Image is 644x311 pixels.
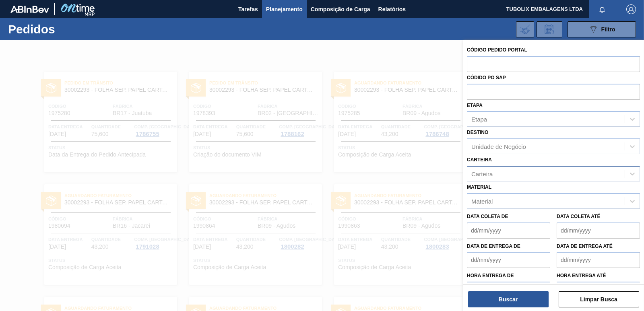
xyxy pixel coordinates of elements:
h1: Pedidos [8,25,125,34]
div: Importar Negociações dos Pedidos [516,21,534,37]
div: Unidade de Negócio [471,143,526,150]
span: Relatórios [378,4,406,14]
div: Material [471,198,493,204]
span: Filtro [601,26,615,33]
span: Composição de Carga [311,4,370,14]
label: Destino [467,130,488,135]
input: dd/mm/yyyy [557,252,640,268]
label: Códido PO SAP [467,75,506,80]
label: Material [467,184,491,190]
span: Tarefas [238,4,258,14]
img: TNhmsLtSVTkK8tSr43FrP2fwEKptu5GPRR3wAAAABJRU5ErkJggg== [10,6,49,13]
button: Filtro [568,21,636,37]
input: dd/mm/yyyy [467,222,550,239]
input: dd/mm/yyyy [467,252,550,268]
label: Carteira [467,157,492,163]
span: Planejamento [266,4,303,14]
label: Data de Entrega de [467,243,520,249]
label: Data coleta de [467,214,508,219]
div: Etapa [471,116,487,123]
label: Hora entrega de [467,270,550,282]
label: Hora entrega até [557,270,640,282]
input: dd/mm/yyyy [557,222,640,239]
label: Código Pedido Portal [467,47,527,53]
div: Solicitação de Revisão de Pedidos [537,21,562,37]
img: Logout [626,4,636,14]
label: Etapa [467,103,483,108]
label: Data coleta até [557,214,600,219]
div: Carteira [471,170,493,177]
label: Data de Entrega até [557,243,613,249]
button: Notificações [589,4,615,15]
